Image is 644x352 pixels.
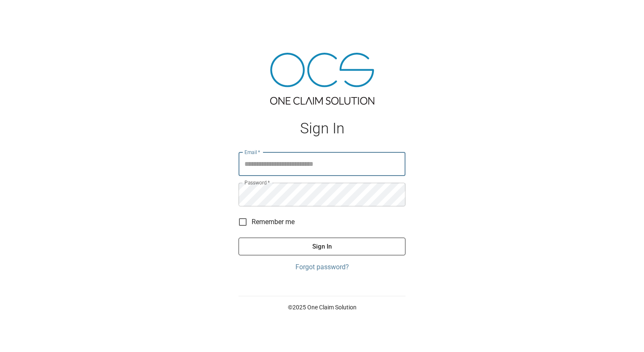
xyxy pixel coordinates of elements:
img: ocs-logo-tra.png [270,53,374,105]
img: ocs-logo-white-transparent.png [10,5,44,22]
h1: Sign In [239,120,405,137]
p: © 2025 One Claim Solution [239,303,405,311]
label: Email [244,149,260,156]
a: Forgot password? [239,262,405,272]
button: Sign In [239,238,405,255]
span: Remember me [252,217,295,227]
label: Password [244,179,270,186]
